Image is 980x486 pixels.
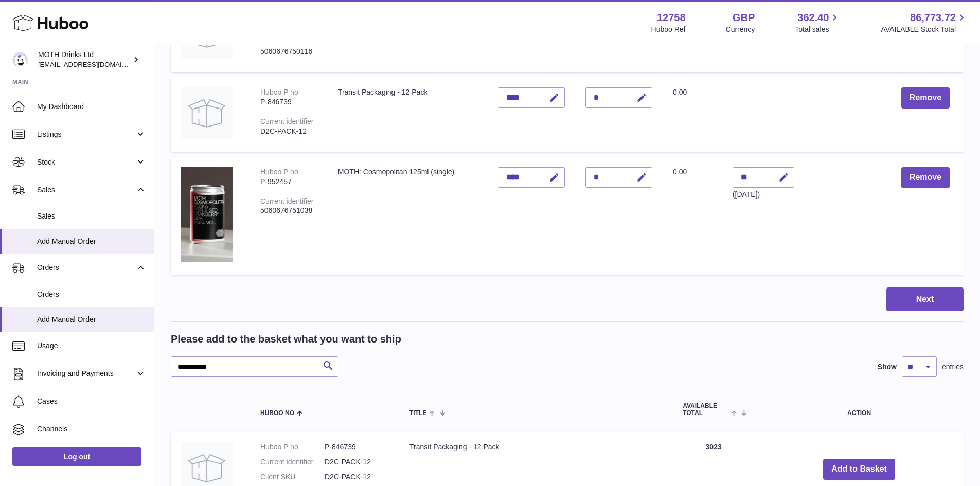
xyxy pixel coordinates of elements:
strong: 12758 [657,11,686,25]
span: Add Manual Order [37,237,146,246]
td: Transit Packaging - 12 Pack [328,77,488,152]
span: Sales [37,211,146,221]
dt: Current identifier [260,457,325,467]
a: 362.40 Total sales [795,11,841,34]
span: Sales [37,185,135,195]
button: Remove [901,167,950,188]
span: Cases [37,397,146,406]
span: 86,773.72 [910,11,956,25]
img: Transit Packaging - 12 Pack [181,87,233,139]
span: Orders [37,290,146,299]
div: MOTH Drinks Ltd [38,50,131,69]
span: 362.40 [797,11,829,25]
span: Title [409,410,426,417]
span: Add Manual Order [37,315,146,325]
div: P-952457 [260,177,317,187]
a: Log out [12,447,141,466]
div: Current identifier [260,197,314,205]
div: Current identifier [260,38,314,46]
button: Next [886,287,964,312]
td: MOTH: Cosmopolitan 125ml (single) [328,157,488,275]
span: Listings [37,130,135,139]
div: D2C-PACK-12 [260,127,317,136]
div: ([DATE]) [733,190,794,200]
div: Huboo P no [260,168,298,176]
div: Huboo P no [260,88,298,96]
span: Usage [37,341,146,351]
span: Invoicing and Payments [37,369,135,379]
span: 0.00 [673,88,687,96]
dt: Client SKU [260,472,325,482]
dt: Huboo P no [260,442,325,452]
img: MOTH: Cosmopolitan 125ml (single) [181,167,233,262]
button: Add to Basket [823,459,895,480]
button: Remove [901,87,950,109]
dd: D2C-PACK-12 [325,457,389,467]
span: My Dashboard [37,102,146,112]
h2: Please add to the basket what you want to ship [171,332,401,346]
span: [EMAIL_ADDRESS][DOMAIN_NAME] [38,60,151,68]
label: Show [878,362,897,372]
div: 5060676751038 [260,206,317,215]
span: Channels [37,424,146,434]
span: AVAILABLE Stock Total [881,25,968,34]
span: Orders [37,263,135,273]
span: entries [942,362,964,372]
span: Stock [37,157,135,167]
div: P-846739 [260,97,317,107]
a: 86,773.72 AVAILABLE Stock Total [881,11,968,34]
th: Action [755,392,964,426]
span: Huboo no [260,410,294,417]
span: 0.00 [673,168,687,176]
dd: P-846739 [325,442,389,452]
img: orders@mothdrinks.com [12,52,28,67]
div: Current identifier [260,117,314,125]
div: 5060676750116 [260,47,317,57]
div: Currency [726,25,755,34]
strong: GBP [733,11,755,25]
div: Huboo Ref [651,25,686,34]
dd: D2C-PACK-12 [325,472,389,482]
span: Total sales [795,25,841,34]
span: AVAILABLE Total [683,403,728,416]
